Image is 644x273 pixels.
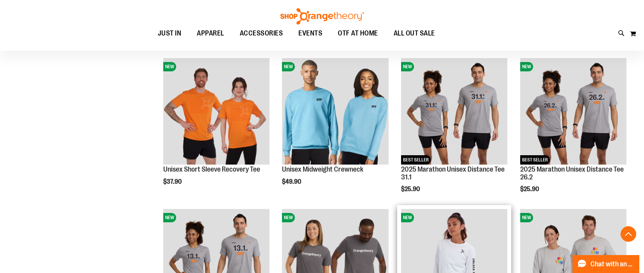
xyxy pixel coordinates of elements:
button: Back To Top [621,226,636,242]
div: product [278,54,392,205]
span: NEW [282,213,295,222]
span: NEW [401,62,414,71]
span: $49.90 [282,178,302,185]
span: NEW [163,213,176,222]
span: NEW [163,62,176,71]
img: 2025 Marathon Unisex Distance Tee 31.1 [401,58,507,164]
div: product [159,54,273,205]
a: Unisex Midweight Crewneck [282,165,363,173]
span: $25.90 [520,186,540,193]
a: 2025 Marathon Unisex Distance Tee 26.2NEWBEST SELLER [520,58,626,165]
span: BEST SELLER [520,155,550,165]
span: $25.90 [401,186,421,193]
a: 2025 Marathon Unisex Distance Tee 31.1 [401,165,505,181]
a: 2025 Marathon Unisex Distance Tee 31.1NEWBEST SELLER [401,58,507,165]
img: Shop Orangetheory [279,8,365,25]
span: BEST SELLER [401,155,431,165]
span: ACCESSORIES [240,25,283,42]
span: $37.90 [163,178,183,185]
span: NEW [401,213,414,222]
div: product [516,54,630,213]
span: NEW [282,62,295,71]
img: 2025 Marathon Unisex Distance Tee 26.2 [520,58,626,164]
div: product [397,54,511,213]
span: OTF AT HOME [338,25,378,42]
a: Unisex Short Sleeve Recovery Tee [163,165,260,173]
a: Unisex Midweight CrewneckNEW [282,58,388,165]
a: Unisex Short Sleeve Recovery TeeNEW [163,58,269,165]
span: APPAREL [197,25,224,42]
span: JUST IN [158,25,182,42]
img: Unisex Midweight Crewneck [282,58,388,164]
span: NEW [520,62,533,71]
img: Unisex Short Sleeve Recovery Tee [163,58,269,164]
a: 2025 Marathon Unisex Distance Tee 26.2 [520,165,624,181]
span: NEW [520,213,533,222]
span: Chat with an Expert [590,261,635,268]
button: Chat with an Expert [573,255,640,273]
span: EVENTS [298,25,322,42]
span: ALL OUT SALE [394,25,435,42]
